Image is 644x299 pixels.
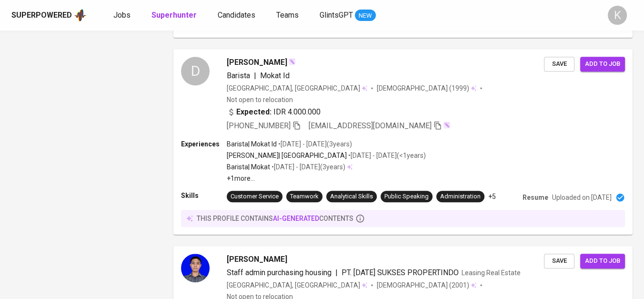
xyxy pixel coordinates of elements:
[377,83,476,93] div: (1999)
[384,192,429,201] div: Public Speaking
[377,83,449,93] span: [DEMOGRAPHIC_DATA]
[377,280,449,290] span: [DEMOGRAPHIC_DATA]
[236,106,272,118] b: Expected:
[227,139,277,149] p: Barista | Mokat Id
[254,70,256,82] span: |
[440,192,481,201] div: Administration
[552,193,612,202] p: Uploaded on [DATE]
[549,256,570,267] span: Save
[290,192,319,201] div: Teamwork
[227,121,291,130] span: [PHONE_NUMBER]
[227,174,426,183] p: +1 more ...
[288,58,296,65] img: magic_wand.svg
[608,6,627,25] div: K
[227,95,293,104] p: Not open to relocation
[227,254,287,265] span: [PERSON_NAME]
[11,10,72,21] div: Superpowered
[227,57,287,68] span: [PERSON_NAME]
[181,139,227,149] p: Experiences
[227,106,321,118] div: IDR 4.000.000
[320,10,376,21] a: GlintsGPT NEW
[181,254,210,282] img: 9abc02c39047d491932225e4504c3103.jpg
[227,151,347,160] p: [PERSON_NAME] | [GEOGRAPHIC_DATA]
[151,10,197,20] b: Superhunter
[342,268,459,277] span: PT. [DATE] SUKSES PROPERTINDO
[181,191,227,200] p: Skills
[277,139,352,149] p: • [DATE] - [DATE] ( 3 years )
[227,71,250,80] span: Barista
[585,256,620,267] span: Add to job
[523,193,548,202] p: Resume
[580,254,625,268] button: Add to job
[549,59,570,70] span: Save
[488,192,496,201] p: +5
[260,71,290,80] span: Mokat Id
[270,162,345,172] p: • [DATE] - [DATE] ( 3 years )
[227,83,367,93] div: [GEOGRAPHIC_DATA], [GEOGRAPHIC_DATA]
[218,10,255,20] span: Candidates
[227,162,270,172] p: Barista | Mokat
[218,10,257,21] a: Candidates
[227,280,367,290] div: [GEOGRAPHIC_DATA], [GEOGRAPHIC_DATA]
[355,11,376,21] span: NEW
[443,121,451,129] img: magic_wand.svg
[330,192,373,201] div: Analytical Skills
[320,10,353,20] span: GlintsGPT
[335,267,338,278] span: |
[173,49,633,235] a: D[PERSON_NAME]Barista|Mokat Id[GEOGRAPHIC_DATA], [GEOGRAPHIC_DATA][DEMOGRAPHIC_DATA] (1999)Not op...
[113,10,131,20] span: Jobs
[276,10,301,21] a: Teams
[181,57,210,85] div: D
[462,269,521,277] span: Leasing Real Estate
[377,280,476,290] div: (2001)
[580,57,625,72] button: Add to job
[276,10,299,20] span: Teams
[273,215,319,222] span: AI-generated
[585,59,620,70] span: Add to job
[309,121,432,130] span: [EMAIL_ADDRESS][DOMAIN_NAME]
[544,254,574,268] button: Save
[11,8,87,22] a: Superpoweredapp logo
[227,268,332,277] span: Staff admin purchasing housing
[544,57,574,72] button: Save
[74,8,87,22] img: app logo
[197,214,353,223] p: this profile contains contents
[231,192,279,201] div: Customer Service
[347,151,426,160] p: • [DATE] - [DATE] ( <1 years )
[113,10,132,21] a: Jobs
[151,10,199,21] a: Superhunter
